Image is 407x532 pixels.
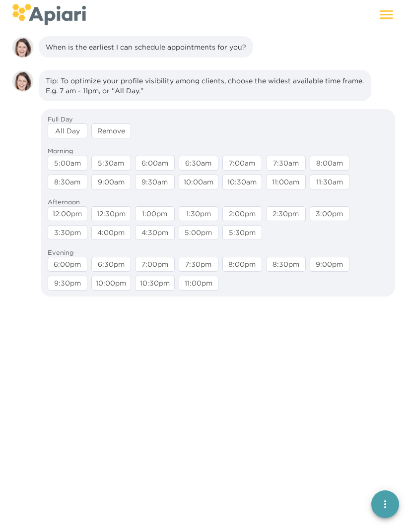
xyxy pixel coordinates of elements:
[48,197,80,206] div: Afternoon
[266,156,306,171] div: 7:30am
[46,76,364,96] div: Tip: To optimize your profile visibility among clients, choose the widest available time frame. E...
[12,36,34,58] img: amy.37686e0395c82528988e.png
[222,156,262,171] div: 7:00am
[179,276,218,291] div: 11:00pm
[310,156,349,171] div: 8:00am
[46,42,246,52] div: When is the earliest I can schedule appointments for you?
[91,225,131,240] div: 4:00pm
[48,206,87,221] div: 12:00pm
[222,206,262,221] div: 2:00pm
[222,225,262,240] div: 5:30pm
[12,70,34,92] img: amy.37686e0395c82528988e.png
[48,276,87,291] div: 9:30pm
[266,175,306,189] div: 11:00am
[91,206,131,221] div: 12:30pm
[371,490,399,518] button: quick menu
[91,175,131,189] div: 9:00am
[310,257,349,272] div: 9:00pm
[222,257,262,272] div: 8:00pm
[310,175,349,189] div: 11:30am
[48,146,73,155] div: Morning
[91,156,131,171] div: 5:30am
[179,257,218,272] div: 7:30pm
[48,115,73,123] div: Full Day
[135,225,175,240] div: 4:30pm
[135,175,175,189] div: 9:30am
[48,248,73,257] div: Evening
[91,123,131,138] div: Remove
[91,257,131,272] div: 6:30pm
[135,257,175,272] div: 7:00pm
[48,257,87,272] div: 6:00pm
[179,175,218,189] div: 10:00am
[179,206,218,221] div: 1:30pm
[135,206,175,221] div: 1:00pm
[179,225,218,240] div: 5:00pm
[135,156,175,171] div: 6:00am
[12,4,86,25] img: logo
[48,156,87,171] div: 5:00am
[48,225,87,240] div: 3:30pm
[310,206,349,221] div: 3:00pm
[48,123,87,138] div: All Day
[266,257,306,272] div: 8:30pm
[91,276,131,291] div: 10:00pm
[266,206,306,221] div: 2:30pm
[222,175,262,189] div: 10:30am
[48,175,87,189] div: 8:30am
[135,276,175,291] div: 10:30pm
[179,156,218,171] div: 6:30am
